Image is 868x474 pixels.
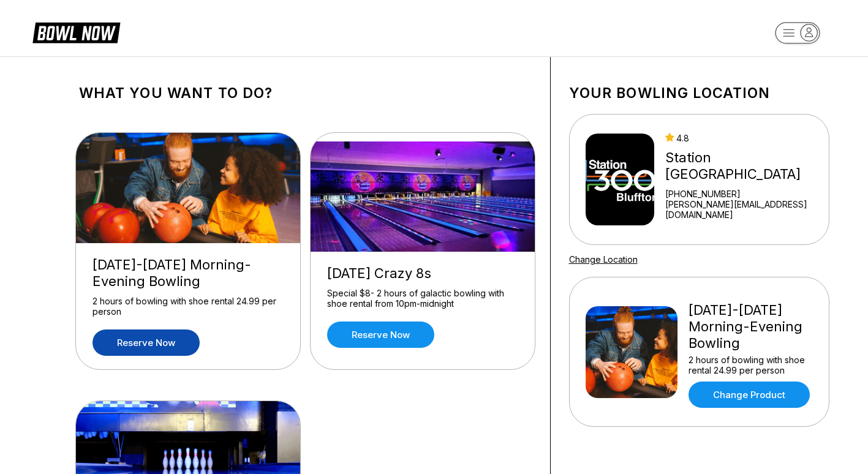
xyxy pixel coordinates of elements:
[569,254,638,265] a: Change Location
[689,355,813,375] div: 2 hours of bowling with shoe rental 24.99 per person
[665,189,823,199] div: [PHONE_NUMBER]
[586,134,655,225] img: Station 300 Bluffton
[327,265,518,282] div: [DATE] Crazy 8s
[665,133,823,143] div: 4.8
[76,133,301,243] img: Friday-Sunday Morning-Evening Bowling
[92,257,284,290] div: [DATE]-[DATE] Morning-Evening Bowling
[689,302,813,352] div: [DATE]-[DATE] Morning-Evening Bowling
[665,149,823,182] div: Station [GEOGRAPHIC_DATA]
[665,199,823,220] a: [PERSON_NAME][EMAIL_ADDRESS][DOMAIN_NAME]
[79,85,532,102] h1: What you want to do?
[327,288,518,309] div: Special $8- 2 hours of galactic bowling with shoe rental from 10pm-midnight
[689,382,810,408] a: Change Product
[311,141,536,252] img: Thursday Crazy 8s
[92,329,200,356] a: Reserve now
[92,296,284,317] div: 2 hours of bowling with shoe rental 24.99 per person
[586,306,677,398] img: Friday-Sunday Morning-Evening Bowling
[569,85,829,102] h1: Your bowling location
[327,322,434,348] a: Reserve now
